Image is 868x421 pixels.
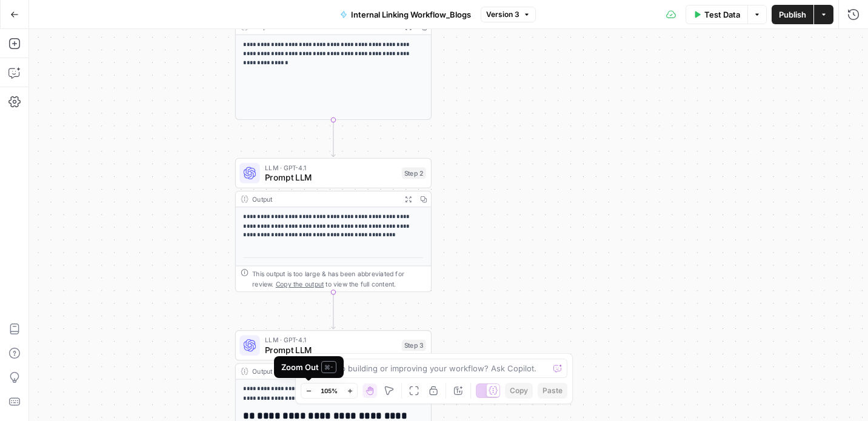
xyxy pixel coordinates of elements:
[351,8,471,21] span: Internal Linking Workflow_Blogs
[321,386,338,396] span: 105%
[333,5,478,24] button: Internal Linking Workflow_Blogs
[252,194,396,204] div: Output
[265,343,396,356] span: Prompt LLM
[486,9,519,20] span: Version 3
[779,8,806,21] span: Publish
[402,340,426,351] div: Step 3
[332,120,335,157] g: Edge from step_1 to step_2
[772,5,813,24] button: Publish
[332,292,335,329] g: Edge from step_2 to step_3
[265,162,396,173] span: LLM · GPT-4.1
[252,22,396,32] div: Output
[542,385,563,396] span: Paste
[265,171,396,184] span: Prompt LLM
[505,383,533,399] button: Copy
[538,383,567,399] button: Paste
[402,167,426,179] div: Step 2
[686,5,747,24] button: Test Data
[265,334,396,345] span: LLM · GPT-4.1
[252,269,426,289] div: This output is too large & has been abbreviated for review. to view the full content.
[704,8,740,21] span: Test Data
[510,385,528,396] span: Copy
[276,280,324,288] span: Copy the output
[281,361,336,373] div: Zoom Out
[321,361,336,373] span: ⌘ -
[481,7,536,22] button: Version 3
[252,366,396,377] div: Output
